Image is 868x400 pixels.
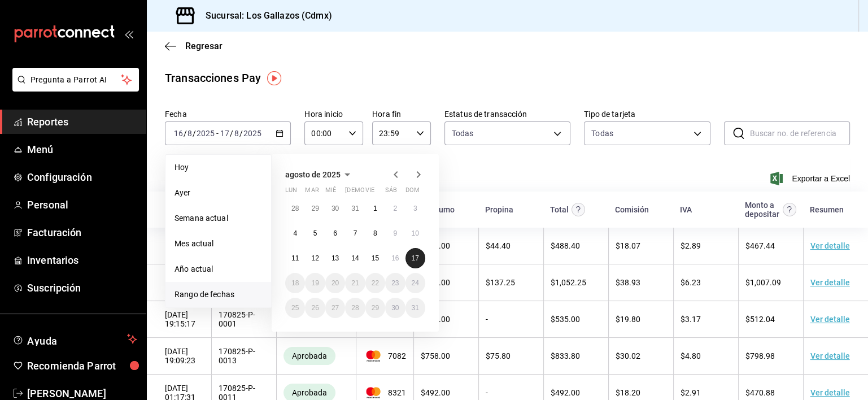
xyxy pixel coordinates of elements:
div: Todas [591,128,613,139]
button: 16 de agosto de 2025 [385,248,405,268]
abbr: martes [305,186,319,198]
input: -- [173,129,184,138]
span: $ 18.07 [616,241,640,250]
abbr: 31 de agosto de 2025 [412,304,419,312]
label: Hora fin [372,110,431,118]
abbr: sábado [385,186,397,198]
button: 26 de agosto de 2025 [305,298,325,318]
td: [DATE] 19:09:23 [147,338,212,375]
abbr: 15 de agosto de 2025 [372,254,379,262]
span: Año actual [175,263,262,275]
abbr: 9 de agosto de 2025 [393,229,397,237]
button: 21 de agosto de 2025 [345,273,365,293]
abbr: 13 de agosto de 2025 [332,254,339,262]
span: Suscripción [27,280,137,295]
td: 170825-P-0001 [212,301,277,338]
td: [DATE] 19:45:03 [147,264,212,301]
span: $ 492.00 [421,388,450,397]
button: 10 de agosto de 2025 [405,223,425,244]
abbr: 29 de julio de 2025 [311,205,319,212]
span: $ 3.17 [681,315,701,324]
span: Todas [452,128,474,139]
input: -- [220,129,230,138]
button: agosto de 2025 [285,168,354,181]
span: $ 19.80 [616,315,640,324]
span: / [230,129,233,138]
abbr: 20 de agosto de 2025 [332,279,339,287]
span: $ 798.98 [745,351,775,360]
abbr: 5 de agosto de 2025 [313,229,317,237]
button: 2 de agosto de 2025 [385,198,405,219]
button: 31 de agosto de 2025 [405,298,425,318]
abbr: 30 de agosto de 2025 [391,304,399,312]
abbr: 21 de agosto de 2025 [351,279,359,287]
span: Semana actual [175,212,262,224]
div: Transacciones Pay [165,69,261,86]
span: $ 467.44 [745,241,775,250]
span: $ 535.00 [551,315,580,324]
span: $ 75.80 [486,351,511,360]
td: - [478,301,543,338]
span: $ 6.23 [681,278,701,287]
abbr: 12 de agosto de 2025 [311,254,319,262]
span: Recomienda Parrot [27,358,137,373]
span: $ 1,052.25 [551,278,586,287]
div: Transacciones cobradas de manera exitosa. [283,347,335,365]
button: 3 de agosto de 2025 [405,198,425,219]
abbr: 6 de agosto de 2025 [333,229,337,237]
abbr: 4 de agosto de 2025 [293,229,297,237]
button: 29 de agosto de 2025 [365,298,385,318]
abbr: 28 de julio de 2025 [291,205,299,212]
button: 13 de agosto de 2025 [325,248,345,268]
span: Configuración [27,169,137,185]
abbr: 17 de agosto de 2025 [412,254,419,262]
abbr: 2 de agosto de 2025 [393,205,397,212]
span: Exportar a Excel [773,172,850,185]
div: Comisión [615,205,649,214]
abbr: 25 de agosto de 2025 [291,304,299,312]
span: Mes actual [175,238,262,250]
abbr: 8 de agosto de 2025 [373,229,377,237]
img: Tooltip marker [267,71,281,85]
label: Fecha [165,110,291,118]
span: Menú [27,142,137,157]
abbr: 24 de agosto de 2025 [412,279,419,287]
button: 15 de agosto de 2025 [365,248,385,268]
abbr: 14 de agosto de 2025 [351,254,359,262]
span: Hoy [175,162,262,173]
button: 6 de agosto de 2025 [325,223,345,244]
span: Ayuda [27,332,123,346]
button: 19 de agosto de 2025 [305,273,325,293]
button: 18 de agosto de 2025 [285,273,305,293]
h3: Sucursal: Los Gallazos (Cdmx) [197,9,332,23]
abbr: 27 de agosto de 2025 [332,304,339,312]
span: $ 4.80 [681,351,701,360]
span: $ 833.80 [551,351,580,360]
abbr: 7 de agosto de 2025 [354,229,357,237]
abbr: 30 de julio de 2025 [332,205,339,212]
span: $ 38.93 [616,278,640,287]
button: 30 de julio de 2025 [325,198,345,219]
a: Pregunta a Parrot AI [8,82,139,94]
span: $ 2.89 [681,241,701,250]
span: Regresar [185,41,223,51]
span: $ 137.25 [486,278,515,287]
span: $ 488.40 [551,241,580,250]
abbr: 16 de agosto de 2025 [391,254,399,262]
label: Estatus de transacción [444,110,570,118]
span: Ayer [175,187,262,199]
abbr: 11 de agosto de 2025 [291,254,299,262]
div: Resumen [810,205,844,214]
button: 28 de agosto de 2025 [345,298,365,318]
button: 23 de agosto de 2025 [385,273,405,293]
span: / [184,129,187,138]
button: 20 de agosto de 2025 [325,273,345,293]
span: Inventarios [27,253,137,268]
span: $ 492.00 [551,388,580,397]
abbr: 10 de agosto de 2025 [412,229,419,237]
abbr: 3 de agosto de 2025 [413,205,417,212]
span: / [193,129,196,138]
button: 14 de agosto de 2025 [345,248,365,268]
abbr: miércoles [325,186,336,198]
